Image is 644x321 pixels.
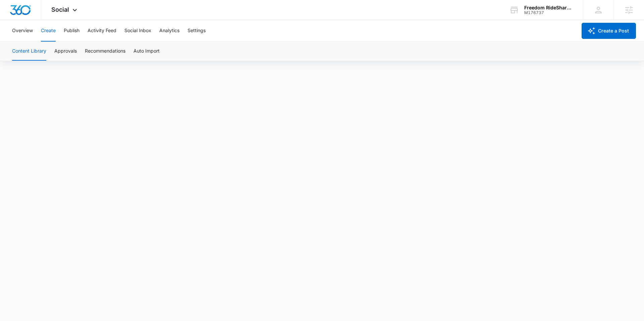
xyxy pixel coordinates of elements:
button: Settings [187,20,206,42]
button: Publish [64,20,79,42]
span: Social [51,6,69,13]
button: Overview [12,20,33,42]
button: Activity Feed [88,20,116,42]
button: Social Inbox [124,20,151,42]
button: Analytics [159,20,179,42]
button: Content Library [12,42,46,61]
button: Recommendations [85,42,125,61]
div: account id [524,10,573,15]
button: Auto Import [133,42,160,61]
button: Create [41,20,56,42]
button: Approvals [54,42,77,61]
div: account name [524,5,573,10]
button: Create a Post [582,23,636,39]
